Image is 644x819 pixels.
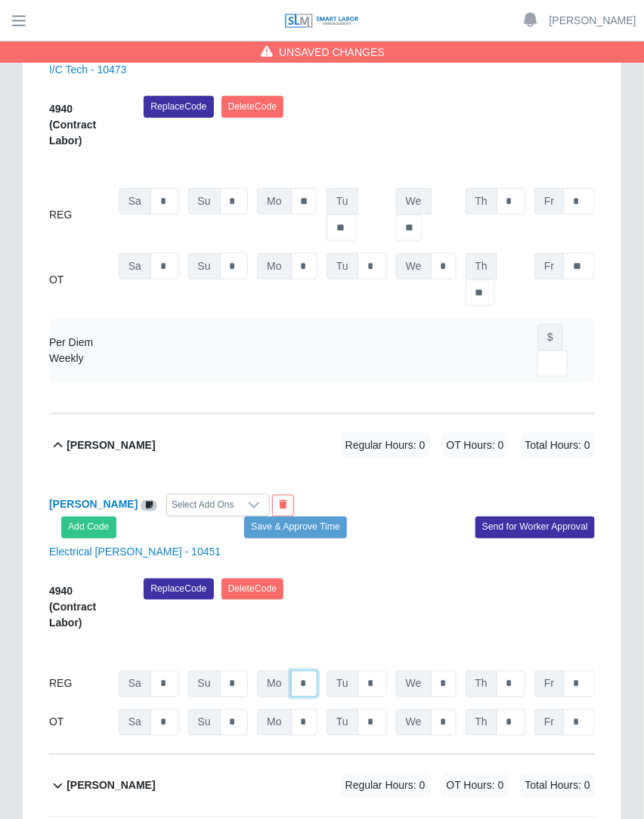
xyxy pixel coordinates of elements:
[466,709,497,736] span: Th
[188,253,221,280] span: Su
[144,96,213,117] button: ReplaceCode
[272,495,294,516] button: End Worker & Remove from the Timesheet
[475,517,595,538] button: Send for Worker Approval
[279,45,385,60] span: Unsaved Changes
[49,63,126,76] a: I/C Tech - 10473
[257,709,291,736] span: Mo
[67,778,155,794] b: [PERSON_NAME]
[466,188,497,215] span: Th
[119,709,151,736] span: Sa
[396,709,432,736] span: We
[341,433,430,458] span: Regular Hours: 0
[244,517,347,538] button: Save & Approve Time
[396,253,432,280] span: We
[466,253,497,280] span: Th
[327,253,358,280] span: Tu
[534,188,564,215] span: Fr
[61,517,116,538] button: Add Code
[119,188,151,215] span: Sa
[521,774,595,799] span: Total Hours: 0
[284,13,360,29] img: SLM Logo
[521,433,595,458] span: Total Hours: 0
[534,671,564,697] span: Fr
[327,188,358,215] span: Tu
[49,335,110,366] div: Per Diem Weekly
[537,324,563,351] span: $
[396,188,432,215] span: We
[67,437,155,453] b: [PERSON_NAME]
[188,188,221,215] span: Su
[257,188,291,215] span: Mo
[327,709,358,736] span: Tu
[466,671,497,697] span: Th
[188,709,221,736] span: Su
[188,671,221,697] span: Su
[49,188,110,241] div: REG
[167,495,239,516] div: Select Add Ons
[550,13,636,29] a: [PERSON_NAME]
[49,546,221,558] a: Electrical [PERSON_NAME] - 10451
[49,415,595,476] button: [PERSON_NAME] Regular Hours: 0 OT Hours: 0 Total Hours: 0
[144,579,213,600] button: ReplaceCode
[257,671,291,697] span: Mo
[119,671,151,697] span: Sa
[221,579,284,600] button: DeleteCode
[221,96,284,117] button: DeleteCode
[49,499,138,511] a: [PERSON_NAME]
[49,586,96,629] b: 4940 (Contract Labor)
[534,709,564,736] span: Fr
[341,774,430,799] span: Regular Hours: 0
[49,253,110,306] div: OT
[49,671,110,697] div: REG
[442,774,509,799] span: OT Hours: 0
[257,253,291,280] span: Mo
[119,253,151,280] span: Sa
[49,709,110,736] div: OT
[49,756,595,817] button: [PERSON_NAME] Regular Hours: 0 OT Hours: 0 Total Hours: 0
[49,103,96,147] b: 4940 (Contract Labor)
[141,499,157,511] a: View/Edit Notes
[396,671,432,697] span: We
[534,253,564,280] span: Fr
[327,671,358,697] span: Tu
[442,433,509,458] span: OT Hours: 0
